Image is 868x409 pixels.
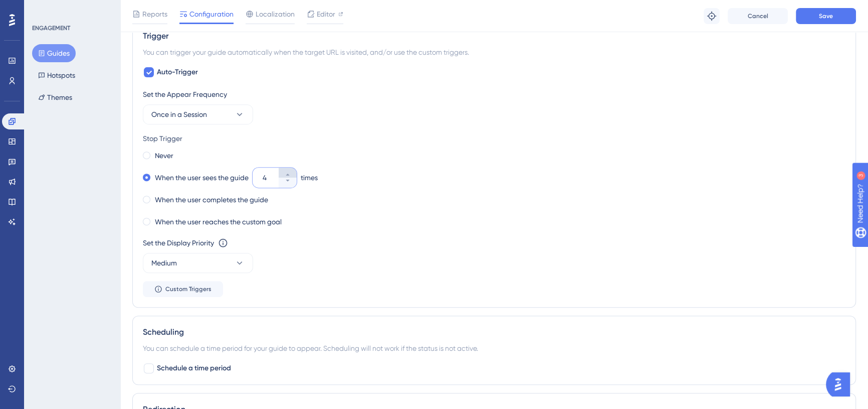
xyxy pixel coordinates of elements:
div: Set the Appear Frequency [143,88,845,100]
button: Cancel [728,8,788,24]
button: Custom Triggers [143,281,223,297]
span: Custom Triggers [165,285,211,293]
span: Need Help? [24,3,63,15]
label: When the user sees the guide [155,172,249,184]
div: 3 [70,5,73,13]
span: Localization [256,8,295,20]
span: Schedule a time period [157,362,231,374]
label: When the user completes the guide [155,194,268,206]
iframe: UserGuiding AI Assistant Launcher [826,369,856,399]
div: You can schedule a time period for your guide to appear. Scheduling will not work if the status i... [143,342,845,354]
span: Auto-Trigger [157,66,198,78]
div: Trigger [143,30,845,42]
div: You can trigger your guide automatically when the target URL is visited, and/or use the custom tr... [143,46,845,58]
label: Never [155,150,173,162]
div: Stop Trigger [143,132,845,145]
span: Cancel [748,12,768,20]
span: Editor [317,8,335,20]
button: Save [796,8,856,24]
div: ENGAGEMENT [32,24,70,32]
button: Once in a Session [143,104,253,124]
button: Guides [32,44,76,62]
div: times [301,172,318,184]
label: When the user reaches the custom goal [155,216,282,228]
button: Medium [143,253,253,273]
div: Set the Display Priority [143,237,214,249]
button: Hotspots [32,66,81,84]
span: Medium [151,257,177,269]
div: Scheduling [143,326,845,338]
span: Save [819,12,833,20]
span: Configuration [189,8,234,20]
span: Reports [142,8,167,20]
span: Once in a Session [151,108,207,120]
button: Themes [32,88,78,106]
